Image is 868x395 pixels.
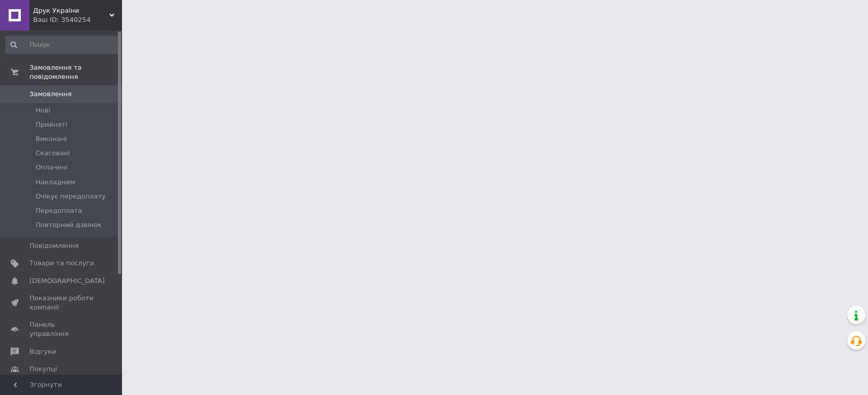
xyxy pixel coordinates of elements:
span: Товари та послуги [29,259,94,268]
span: Накладним [36,178,75,187]
span: Виконані [36,134,67,144]
span: Скасовані [36,149,70,158]
input: Пошук [5,36,119,54]
span: Нові [36,106,50,115]
span: Покупці [29,364,57,374]
span: Оплачені [36,163,68,172]
span: Друк України [33,6,109,15]
span: Показники роботи компанії [29,294,94,312]
div: Ваш ID: 3540254 [33,15,122,24]
span: [DEMOGRAPHIC_DATA] [29,276,105,286]
span: Замовлення та повідомлення [29,63,122,81]
span: Повідомлення [29,241,79,250]
span: Повторний дзвінок [36,220,102,230]
span: Замовлення [29,90,72,99]
span: Панель управління [29,320,94,338]
span: Очікує передоплату [36,192,106,201]
span: Прийняті [36,120,67,129]
span: Передоплата [36,206,82,215]
span: Відгуки [29,347,56,356]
